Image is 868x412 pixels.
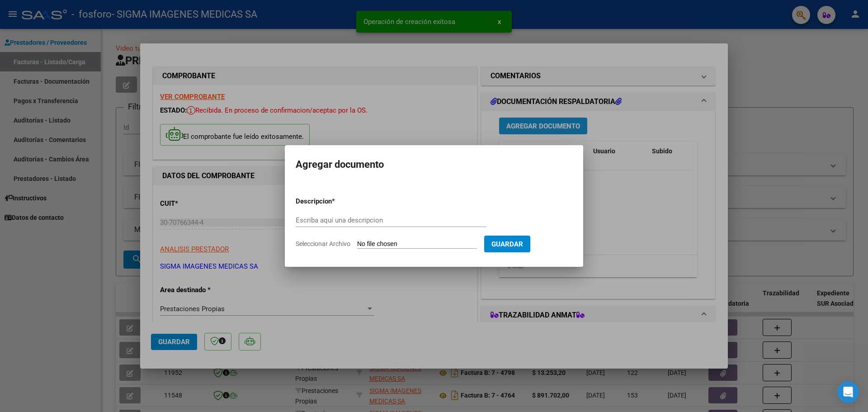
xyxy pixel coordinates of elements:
[491,240,523,248] span: Guardar
[296,196,379,207] p: Descripcion
[837,381,859,403] div: Open Intercom Messenger
[296,240,350,247] span: Seleccionar Archivo
[296,156,572,173] h2: Agregar documento
[484,236,530,252] button: Guardar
